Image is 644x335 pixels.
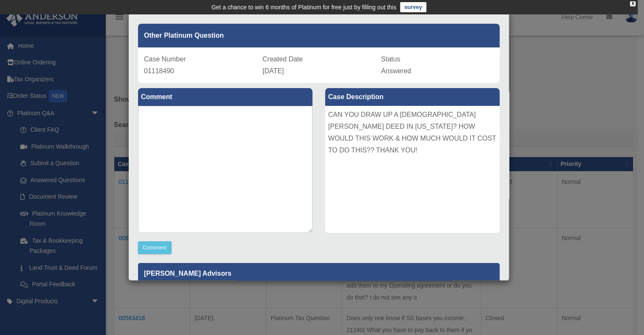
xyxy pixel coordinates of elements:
div: Get a chance to win 6 months of Platinum for free just by filling out this [211,2,396,12]
span: Status [381,55,400,63]
span: Answered [381,67,411,75]
button: Comment [138,241,171,254]
div: Other Platinum Question [138,24,500,47]
label: Case Description [325,88,500,106]
div: close [630,1,636,6]
span: Case Number [144,55,186,63]
span: [DATE] [263,67,284,75]
label: Comment [138,88,312,106]
span: 01118490 [144,67,174,75]
a: survey [400,2,426,12]
span: Created Date [263,55,303,63]
p: [PERSON_NAME] Advisors [138,263,500,284]
div: CAN YOU DRAW UP A [DEMOGRAPHIC_DATA] [PERSON_NAME] DEED IN [US_STATE]? HOW WOULD THIS WORK & HOW ... [325,106,500,233]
